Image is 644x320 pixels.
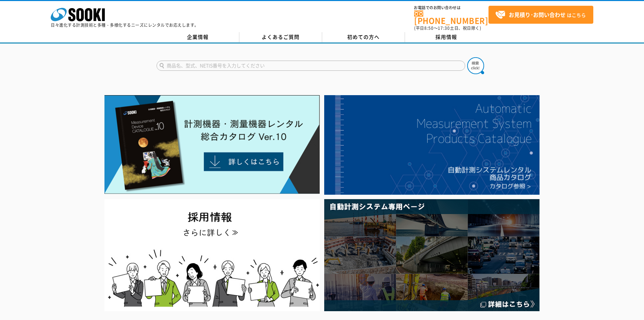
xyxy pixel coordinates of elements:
[495,10,586,20] span: はこちら
[322,32,405,42] a: 初めての方へ
[347,33,380,41] span: 初めての方へ
[324,199,540,311] img: 自動計測システム専用ページ
[424,25,434,31] span: 8:50
[414,25,481,31] span: (平日 ～ 土日、祝日除く)
[51,23,199,27] p: 日々進化する計測技術と多種・多様化するニーズにレンタルでお応えします。
[239,32,322,42] a: よくあるご質問
[509,10,566,19] strong: お見積り･お問い合わせ
[104,95,320,194] img: Catalog Ver10
[157,61,465,71] input: 商品名、型式、NETIS番号を入力してください
[414,10,488,24] a: [PHONE_NUMBER]
[104,199,320,311] img: SOOKI recruit
[324,95,540,195] img: 自動計測システムカタログ
[405,32,488,42] a: 採用情報
[467,57,484,74] img: btn_search.png
[488,6,593,24] a: お見積り･お問い合わせはこちら
[157,32,239,42] a: 企業情報
[414,6,488,10] span: お電話でのお問い合わせは
[438,25,450,31] span: 17:30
